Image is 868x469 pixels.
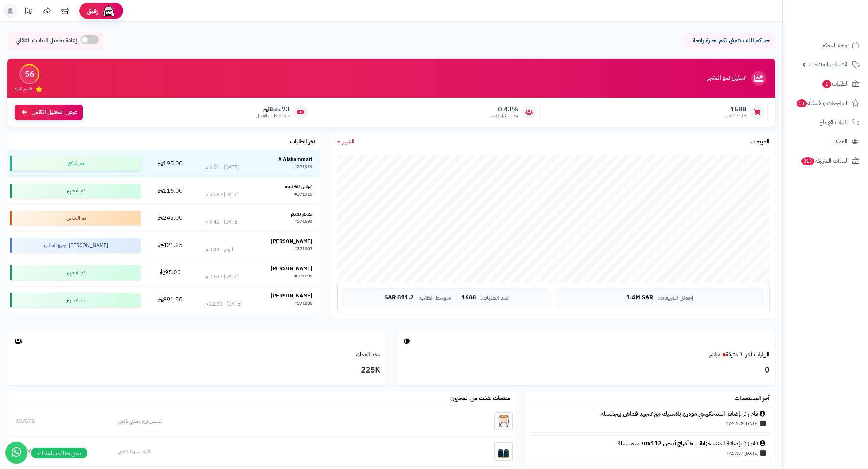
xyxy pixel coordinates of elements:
[787,94,864,112] a: المراجعات والأسئلة53
[144,177,197,204] td: 116.00
[118,448,438,455] div: فازه بشريط ذهبي
[490,105,518,113] span: 0.43%
[205,164,239,171] div: [DATE] - 6:01 م
[15,86,32,92] span: تقييم النمو
[709,350,721,359] small: مباشر
[750,139,770,145] h3: المبيعات
[534,448,767,458] div: [DATE] 17:57:07
[787,133,864,150] a: العملاء
[480,295,509,301] span: عدد الطلبات:
[822,80,831,88] span: 1
[144,150,197,177] td: 195.00
[144,232,197,259] td: 421.25
[356,350,380,359] a: عدد العملاء
[797,99,807,107] span: 53
[534,410,767,418] div: قام زائر بإضافة المنتج للسلة.
[735,395,770,402] h3: آخر المستجدات
[290,139,315,145] h3: آخر الطلبات
[709,350,770,359] a: الزيارات آخر ٦٠ دقيقةمباشر
[418,295,451,301] span: متوسط الطلب:
[10,265,141,280] div: تم التجهيز
[10,184,141,198] div: تم التجهيز
[337,138,354,146] a: الشهر
[256,113,290,119] span: متوسط طلب العميل
[278,155,312,163] strong: A Alshammari
[294,218,312,226] div: #371893
[787,114,864,131] a: طلبات الإرجاع
[833,137,848,147] span: العملاء
[19,4,38,20] a: تحديثات المنصة
[455,295,457,300] span: |
[32,108,77,117] span: عرض التحليل الكامل
[294,300,312,308] div: #371885
[490,113,518,119] span: معدل تكرار الشراء
[205,218,239,226] div: [DATE] - 3:40 م
[294,246,312,253] div: #371907
[631,439,712,448] a: خزانة بـ 5 أدراج أبيض ‎70x112 سم‏
[10,238,141,253] div: [PERSON_NAME] تجهيز الطلب
[707,75,745,82] h3: تحليل نمو المتجر
[822,79,849,89] span: الطلبات
[689,36,770,45] p: حياكم الله ، نتمنى لكم تجارة رابحة
[342,137,354,146] span: الشهر
[658,295,693,301] span: إجمالي المبيعات:
[796,98,849,108] span: المراجعات والأسئلة
[10,293,141,307] div: تم التجهيز
[101,4,116,18] img: ai-face.png
[256,105,290,113] span: 855.73
[822,40,849,50] span: لوحة التحكم
[271,237,312,245] strong: [PERSON_NAME]
[118,418,438,425] div: اصيص زرع معدني ذهبي
[144,287,197,314] td: 891.50
[15,105,83,120] a: عرض التحليل الكامل
[725,113,746,119] span: طلبات الشهر
[291,210,312,218] strong: تميم تميم
[787,152,864,170] a: السلات المتروكة313
[10,211,141,225] div: تم الشحن
[534,418,767,429] div: [DATE] 17:57:28
[205,191,239,198] div: [DATE] - 5:02 م
[294,164,312,171] div: #371919
[801,157,814,165] span: 313
[801,156,849,166] span: السلات المتروكة
[787,36,864,54] a: لوحة التحكم
[205,246,233,253] div: اليوم - 3:34 م
[787,75,864,92] a: الطلبات1
[10,156,141,171] div: تم الدفع
[402,364,770,377] h3: 0
[614,410,712,418] a: كرسي مودرن بلاستيك مع تنجيد قماش بيج
[384,295,414,301] span: 811.2 SAR
[462,295,476,301] span: 1688
[205,273,239,280] div: [DATE] - 2:53 م
[205,300,242,308] div: [DATE] - 12:30 م
[271,265,312,272] strong: [PERSON_NAME]
[494,412,513,430] img: اصيص زرع معدني ذهبي
[450,395,510,402] h3: منتجات نفذت من المخزون
[626,295,653,301] span: 1.4M SAR
[534,440,767,448] div: قام زائر بإضافة المنتج للسلة.
[819,117,849,127] span: طلبات الإرجاع
[725,105,746,113] span: 1688
[87,7,98,15] span: رفيق
[809,59,849,70] span: الأقسام والمنتجات
[144,259,197,286] td: 95.00
[294,273,312,280] div: #371899
[13,364,380,377] h3: 225K
[494,442,513,461] img: فازه بشريط ذهبي
[285,183,312,190] strong: نبراس الخليفه
[294,191,312,198] div: #371915
[16,36,77,45] span: إعادة تحميل البيانات التلقائي
[271,292,312,300] strong: [PERSON_NAME]
[16,418,101,425] div: 30.4348
[144,205,197,232] td: 245.00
